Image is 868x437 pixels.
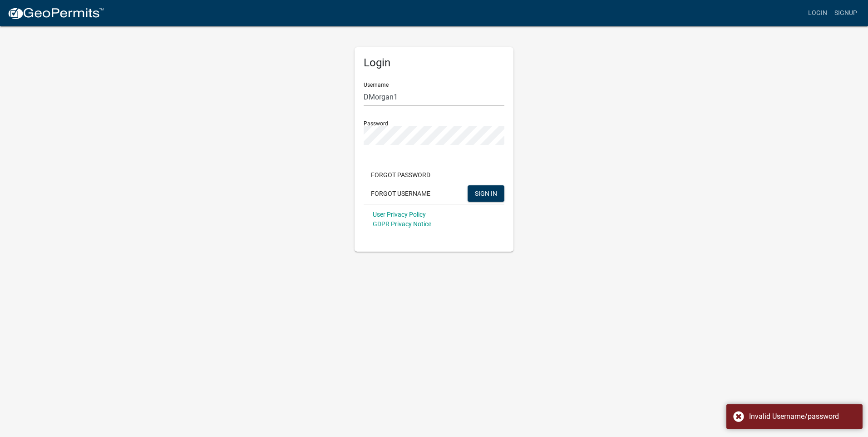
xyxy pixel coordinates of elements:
[468,185,504,202] button: SIGN IN
[364,185,438,202] button: Forgot Username
[804,5,831,22] a: Login
[749,411,856,422] div: Invalid Username/password
[364,56,504,70] h5: Login
[373,220,431,228] a: GDPR Privacy Notice
[373,211,426,218] a: User Privacy Policy
[475,189,497,197] span: SIGN IN
[831,5,861,22] a: Signup
[364,167,438,183] button: Forgot Password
